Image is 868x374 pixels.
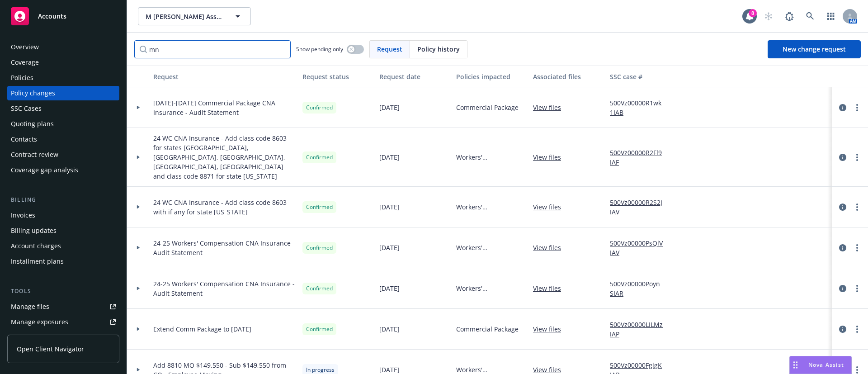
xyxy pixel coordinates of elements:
span: [DATE] [379,324,400,334]
a: Switch app [822,7,840,25]
span: Commercial Package [456,324,519,334]
button: SSC case # [606,66,674,87]
div: SSC case # [610,72,670,81]
a: Account charges [7,239,119,253]
span: Workers' Compensation - All Other States [456,152,526,162]
span: Nova Assist [808,361,844,369]
a: circleInformation [837,102,848,113]
span: Workers' Compensation - All Other States [456,202,526,212]
span: Policy history [417,44,460,54]
div: Coverage [11,55,39,70]
div: Toggle Row Expanded [127,268,150,309]
span: Confirmed [306,203,333,211]
span: M [PERSON_NAME] Associates, LLC [146,12,224,21]
div: Toggle Row Expanded [127,87,150,128]
a: View files [533,243,568,252]
div: Policies impacted [456,72,526,81]
span: [DATE] [379,243,400,252]
button: M [PERSON_NAME] Associates, LLC [138,7,251,25]
a: View files [533,284,568,293]
a: Billing updates [7,223,119,238]
a: more [852,102,863,113]
span: 24-25 Workers' Compensation CNA Insurance - Audit Statement [153,238,295,257]
span: New change request [783,45,846,53]
span: [DATE]-[DATE] Commercial Package CNA Insurance - Audit Statement [153,98,295,117]
div: SSC Cases [11,101,42,116]
a: Report a Bug [780,7,798,25]
span: Commercial Package [456,103,519,112]
div: Billing updates [11,223,57,238]
button: Request [150,66,299,87]
button: Nova Assist [789,356,852,374]
a: View files [533,324,568,334]
div: Associated files [533,72,603,81]
a: Contacts [7,132,119,147]
span: [DATE] [379,284,400,293]
a: 500Vz00000PsQlVIAV [610,238,670,257]
button: Policies impacted [453,66,529,87]
div: Policies [11,71,33,85]
a: more [852,152,863,163]
input: Filter by keyword... [134,40,291,58]
div: Toggle Row Expanded [127,128,150,187]
span: Confirmed [306,153,333,161]
span: Workers' Compensation - [GEOGRAPHIC_DATA] [456,284,526,293]
a: more [852,242,863,253]
a: 500Vz00000PoynSIAR [610,279,670,298]
a: more [852,283,863,294]
a: Invoices [7,208,119,223]
span: Workers' Compensation - All Other States [456,243,526,252]
a: more [852,202,863,213]
div: Manage exposures [11,315,68,329]
a: more [852,324,863,335]
div: Contacts [11,132,37,147]
button: Request date [376,66,453,87]
div: Billing [7,195,119,204]
span: Confirmed [306,325,333,333]
a: Accounts [7,4,119,29]
span: [DATE] [379,202,400,212]
span: Confirmed [306,284,333,293]
a: Policies [7,71,119,85]
a: Manage exposures [7,315,119,329]
a: 500Vz00000R2Fl9IAF [610,148,670,167]
button: Request status [299,66,376,87]
span: Open Client Navigator [17,344,84,354]
a: 500Vz00000LILMzIAP [610,320,670,339]
a: circleInformation [837,283,848,294]
div: Coverage gap analysis [11,163,78,177]
span: Confirmed [306,244,333,252]
div: Request [153,72,295,81]
a: New change request [768,40,861,58]
a: View files [533,202,568,212]
a: 500Vz00000R2S2JIAV [610,198,670,217]
span: Request [377,44,402,54]
a: View files [533,152,568,162]
a: Policy changes [7,86,119,100]
div: Toggle Row Expanded [127,187,150,227]
a: Contract review [7,147,119,162]
div: Toggle Row Expanded [127,227,150,268]
span: Accounts [38,13,66,20]
div: Request date [379,72,449,81]
span: 24-25 Workers' Compensation CNA Insurance - Audit Statement [153,279,295,298]
div: Invoices [11,208,35,223]
div: Policy changes [11,86,55,100]
a: View files [533,103,568,112]
span: Confirmed [306,104,333,112]
a: Quoting plans [7,117,119,131]
a: 500Vz00000R1wk1IAB [610,98,670,117]
button: Associated files [529,66,606,87]
a: Installment plans [7,254,119,269]
span: Extend Comm Package to [DATE] [153,324,251,334]
a: Coverage gap analysis [7,163,119,177]
a: circleInformation [837,324,848,335]
a: SSC Cases [7,101,119,116]
a: Coverage [7,55,119,70]
a: circleInformation [837,242,848,253]
div: Account charges [11,239,61,253]
div: Installment plans [11,254,64,269]
span: In progress [306,366,335,374]
span: 24 WC CNA Insurance - Add class code 8603 for states [GEOGRAPHIC_DATA], [GEOGRAPHIC_DATA], [GEOGR... [153,133,295,181]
